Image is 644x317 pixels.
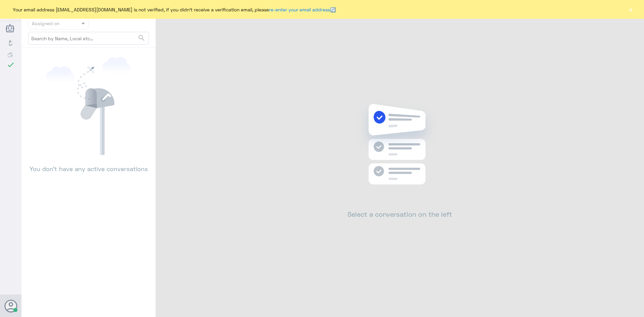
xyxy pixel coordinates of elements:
[138,34,146,42] span: search
[7,61,15,69] i: check
[28,155,149,173] p: You don’t have any active conversations
[627,6,634,13] button: ×
[347,210,452,218] h2: Select a conversation on the left
[269,7,330,12] a: re-enter your email address
[29,32,149,44] input: Search by Name, Local etc…
[138,33,146,44] button: search
[4,300,17,312] button: Avatar
[13,6,336,13] span: Your email address [EMAIL_ADDRESS][DOMAIN_NAME] is not verified, if you didn't receive a verifica...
